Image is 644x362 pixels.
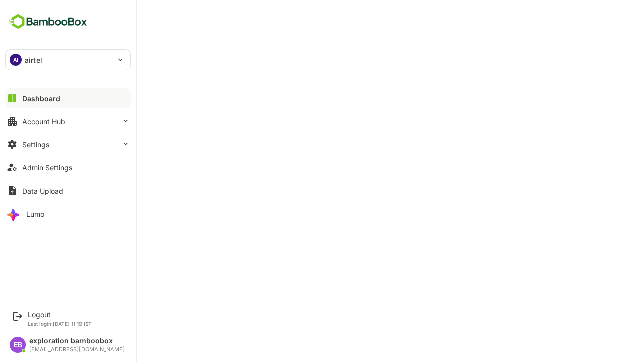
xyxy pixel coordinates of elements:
div: Lumo [26,210,44,218]
div: Data Upload [22,187,63,195]
div: Dashboard [22,94,60,103]
div: Settings [22,140,49,149]
img: BambooboxFullLogoMark.5f36c76dfaba33ec1ec1367b70bb1252.svg [5,12,90,31]
p: airtel [25,55,42,65]
div: Account Hub [22,117,65,126]
div: AIairtel [6,50,130,70]
div: AI [10,54,22,66]
button: Dashboard [5,88,131,108]
button: Admin Settings [5,157,131,177]
div: Logout [28,310,92,319]
button: Lumo [5,204,131,224]
button: Data Upload [5,180,131,201]
div: [EMAIL_ADDRESS][DOMAIN_NAME] [29,346,125,353]
div: Admin Settings [22,163,72,172]
button: Settings [5,134,131,154]
div: exploration bamboobox [29,337,125,345]
div: EB [10,337,26,353]
button: Account Hub [5,111,131,131]
p: Last login: [DATE] 11:19 IST [28,321,92,327]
